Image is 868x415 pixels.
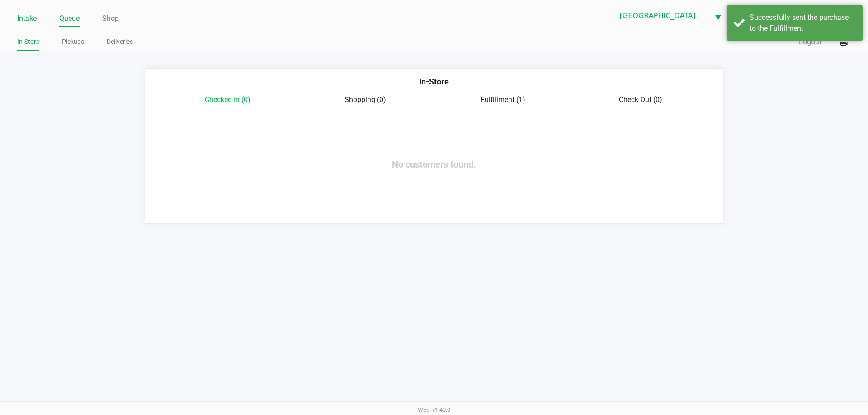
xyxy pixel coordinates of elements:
span: Shopping (0) [344,95,386,104]
span: Fulfillment (1) [481,95,525,104]
a: Deliveries [107,36,133,47]
a: Queue [59,12,80,25]
span: No customers found. [392,159,476,170]
span: Check Out (0) [619,95,662,104]
span: In-Store [419,77,449,86]
a: Pickups [62,36,84,47]
span: Web: v1.40.0 [418,406,450,413]
div: Successfully sent the purchase to the Fulfillment [750,12,856,34]
button: Logout [799,37,821,47]
a: Intake [17,12,37,25]
a: Shop [102,12,119,25]
span: Checked In (0) [205,95,250,104]
a: In-Store [17,36,39,47]
span: [GEOGRAPHIC_DATA] [620,10,704,21]
button: Select [709,5,726,26]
